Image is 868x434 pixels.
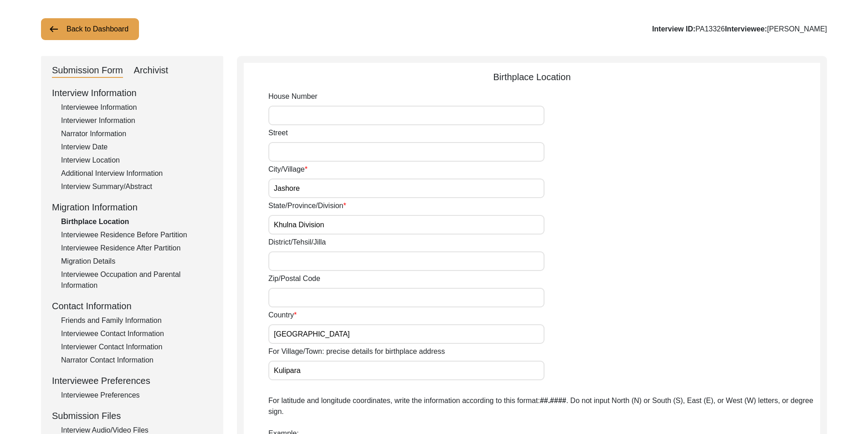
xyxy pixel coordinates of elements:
[268,237,326,248] label: District/Tehsil/Jilla
[268,128,288,138] label: Street
[61,355,212,366] div: Narrator Contact Information
[61,230,212,240] div: Interviewee Residence Before Partition
[61,216,212,227] div: Birthplace Location
[52,86,212,100] div: Interview Information
[652,25,695,33] b: Interview ID:
[61,128,212,139] div: Narrator Information
[268,346,445,357] label: For Village/Town: precise details for birthplace address
[268,273,320,284] label: Zip/Postal Code
[48,24,59,35] img: arrow-left.png
[61,142,212,153] div: Interview Date
[61,390,212,401] div: Interviewee Preferences
[134,63,169,78] div: Archivist
[61,181,212,192] div: Interview Summary/Abstract
[61,342,212,352] div: Interviewer Contact Information
[244,70,820,84] div: Birthplace Location
[652,24,827,35] div: PA13326 [PERSON_NAME]
[61,243,212,254] div: Interviewee Residence After Partition
[61,168,212,179] div: Additional Interview Information
[268,164,308,175] label: City/Village
[61,328,212,339] div: Interviewee Contact Information
[61,315,212,326] div: Friends and Family Information
[268,91,318,102] label: House Number
[52,374,212,388] div: Interviewee Preferences
[52,200,212,214] div: Migration Information
[61,115,212,126] div: Interviewer Information
[41,18,139,40] button: Back to Dashboard
[268,200,346,211] label: State/Province/Division
[61,256,212,267] div: Migration Details
[52,299,212,313] div: Contact Information
[268,310,297,321] label: Country
[61,102,212,113] div: Interviewee Information
[61,155,212,166] div: Interview Location
[52,63,123,78] div: Submission Form
[540,397,566,404] b: ##.####
[61,269,212,291] div: Interviewee Occupation and Parental Information
[725,25,767,33] b: Interviewee:
[52,409,212,423] div: Submission Files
